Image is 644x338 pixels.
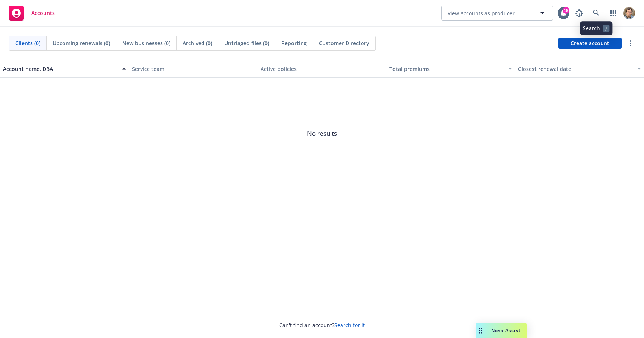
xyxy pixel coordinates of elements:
[441,6,553,21] button: View accounts as producer...
[319,39,369,47] span: Customer Directory
[281,39,307,47] span: Reporting
[386,60,515,78] button: Total premiums
[563,7,569,14] div: 19
[258,60,386,78] button: Active policies
[224,39,269,47] span: Untriaged files (0)
[571,36,609,50] span: Create account
[53,39,110,47] span: Upcoming renewals (0)
[518,65,633,73] div: Closest renewal date
[334,322,365,329] a: Search for it
[261,65,383,73] div: Active policies
[491,327,521,334] span: Nova Assist
[589,6,604,21] a: Search
[129,60,258,78] button: Service team
[448,9,519,17] span: View accounts as producer...
[389,65,504,73] div: Total premiums
[558,38,622,49] a: Create account
[572,6,587,21] a: Report a Bug
[15,39,40,47] span: Clients (0)
[31,10,55,16] span: Accounts
[476,323,485,338] div: Drag to move
[132,65,255,73] div: Service team
[626,39,635,48] a: more
[279,321,365,329] span: Can't find an account?
[606,6,621,21] a: Switch app
[183,39,212,47] span: Archived (0)
[3,65,118,73] div: Account name, DBA
[515,60,644,78] button: Closest renewal date
[122,39,170,47] span: New businesses (0)
[6,3,58,24] a: Accounts
[623,7,635,19] img: photo
[476,323,527,338] button: Nova Assist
